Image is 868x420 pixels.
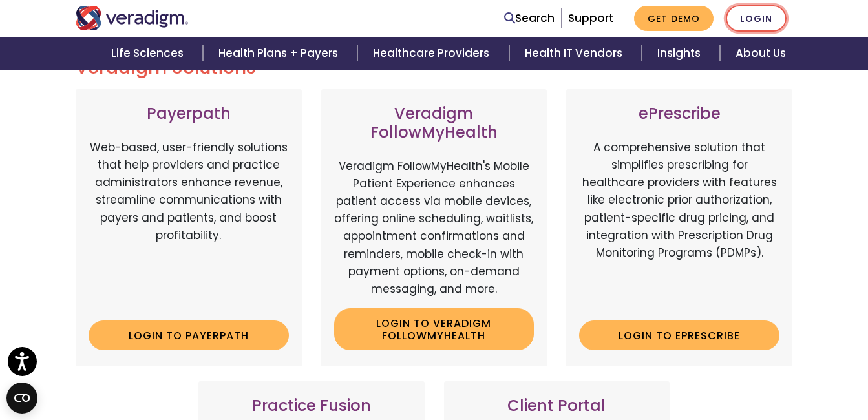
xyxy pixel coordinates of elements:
a: Health IT Vendors [509,37,642,70]
p: A comprehensive solution that simplifies prescribing for healthcare providers with features like ... [579,139,779,310]
h3: Veradigm FollowMyHealth [334,105,535,142]
a: Insights [642,37,720,70]
a: Login [726,5,787,32]
a: Search [504,10,555,27]
a: Get Demo [634,6,714,31]
p: Veradigm FollowMyHealth's Mobile Patient Experience enhances patient access via mobile devices, o... [334,158,535,299]
button: Open CMP widget [6,383,37,414]
h3: Client Portal [457,397,657,415]
a: Life Sciences [96,37,203,70]
a: About Us [720,37,801,70]
a: Support [568,10,613,26]
h3: ePrescribe [579,105,779,123]
h3: Practice Fusion [211,397,412,415]
a: Login to Veradigm FollowMyHealth [334,308,535,350]
h3: Payerpath [89,105,289,123]
p: Web-based, user-friendly solutions that help providers and practice administrators enhance revenu... [89,139,289,310]
a: Healthcare Providers [357,37,509,70]
a: Login to Payerpath [89,320,289,350]
h2: Veradigm Solutions [76,57,793,79]
a: Health Plans + Payers [203,37,357,70]
img: Veradigm logo [76,6,189,30]
a: Login to ePrescribe [579,320,779,350]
